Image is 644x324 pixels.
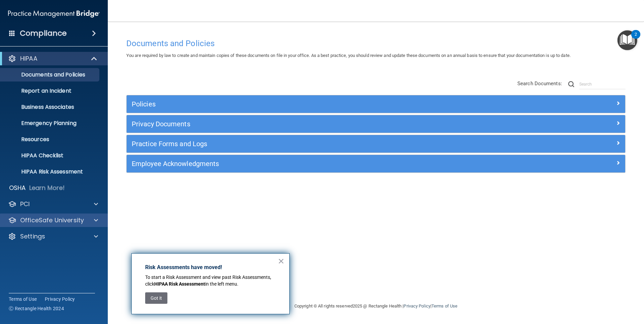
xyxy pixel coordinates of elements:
[132,160,495,167] h5: Employee Acknowledgments
[132,140,495,148] h5: Practice Forms and Logs
[4,88,96,94] p: Report an Incident
[635,34,637,43] div: 2
[8,7,100,21] img: PMB logo
[45,296,75,302] a: Privacy Policy
[132,100,495,108] h5: Policies
[126,53,571,58] span: You are required by law to create and maintain copies of these documents on file in your office. ...
[4,71,96,78] p: Documents and Policies
[527,276,636,303] iframe: Drift Widget Chat Controller
[145,274,272,287] span: To start a Risk Assessment and view past Risk Assessments, click
[20,216,84,224] p: OfficeSafe University
[4,168,96,175] p: HIPAA Risk Assessment
[4,136,96,143] p: Resources
[278,256,284,266] button: Close
[20,232,45,240] p: Settings
[4,104,96,110] p: Business Associates
[253,295,499,317] div: Copyright © All rights reserved 2025 @ Rectangle Health | |
[154,281,205,287] strong: HIPAA Risk Assessment
[29,184,65,192] p: Learn More!
[4,120,96,127] p: Emergency Planning
[145,292,167,304] button: Got it
[20,55,37,63] p: HIPAA
[431,303,457,309] a: Terms of Use
[568,81,574,87] img: ic-search.3b580494.png
[579,79,625,89] input: Search
[132,120,495,128] h5: Privacy Documents
[9,296,37,302] a: Terms of Use
[20,29,67,38] h4: Compliance
[126,39,625,48] h4: Documents and Policies
[9,184,26,192] p: OSHA
[617,30,637,50] button: Open Resource Center, 2 new notifications
[145,264,222,270] strong: Risk Assessments have moved!
[517,80,562,87] span: Search Documents:
[4,152,96,159] p: HIPAA Checklist
[9,305,64,312] span: Ⓒ Rectangle Health 2024
[404,303,430,309] a: Privacy Policy
[20,200,30,208] p: PCI
[205,281,238,287] span: in the left menu.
